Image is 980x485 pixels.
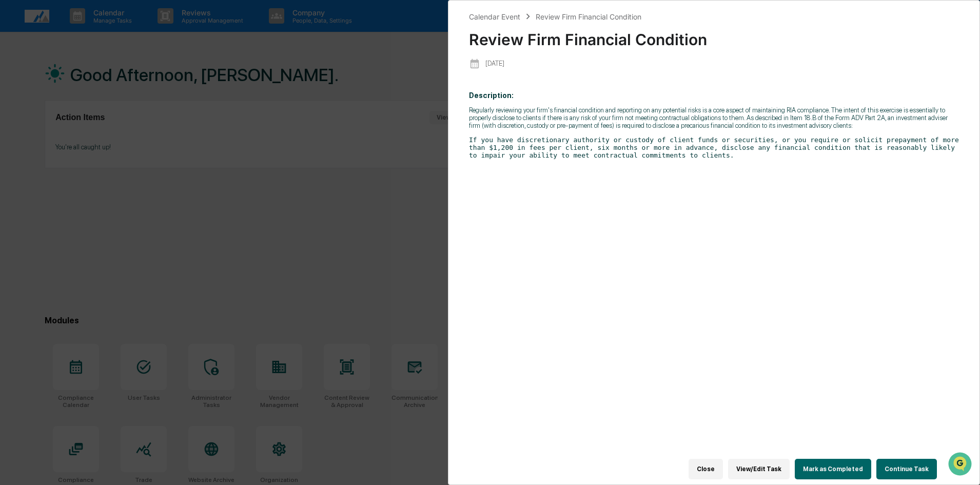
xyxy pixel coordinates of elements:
[6,125,70,144] a: 🖐️Preclearance
[102,174,124,182] span: Pylon
[35,79,168,89] div: Start new chat
[728,459,790,479] button: View/Edit Task
[947,451,975,479] iframe: Open customer support
[174,82,187,94] button: Start new chat
[72,173,124,182] a: Powered byPylon
[21,149,65,159] span: Data Lookup
[35,89,130,97] div: We're available if you need us!
[74,130,83,139] div: 🗄️
[469,106,959,129] p: Regularly reviewing your firm's financial condition and reporting on any potential risks is a cor...
[876,459,937,479] button: Continue Task
[469,12,520,21] div: Calendar Event
[85,129,127,140] span: Attestations
[469,136,959,159] code: If you have discretionary authority or custody of client funds or securities, or you require or s...
[536,12,641,21] div: Review Firm Financial Condition
[689,459,723,479] button: Close
[10,130,18,139] div: 🖐️
[10,22,187,38] p: How can we help?
[21,129,66,140] span: Preclearance
[70,125,131,144] a: 🗄️Attestations
[10,79,29,97] img: 1746055101610-c473b297-6a78-478c-a979-82029cc54cd1
[6,145,69,163] a: 🔎Data Lookup
[795,459,871,479] button: Mark as Completed
[10,150,18,158] div: 🔎
[485,60,504,67] p: [DATE]
[469,22,959,49] div: Review Firm Financial Condition
[469,91,514,100] b: Description:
